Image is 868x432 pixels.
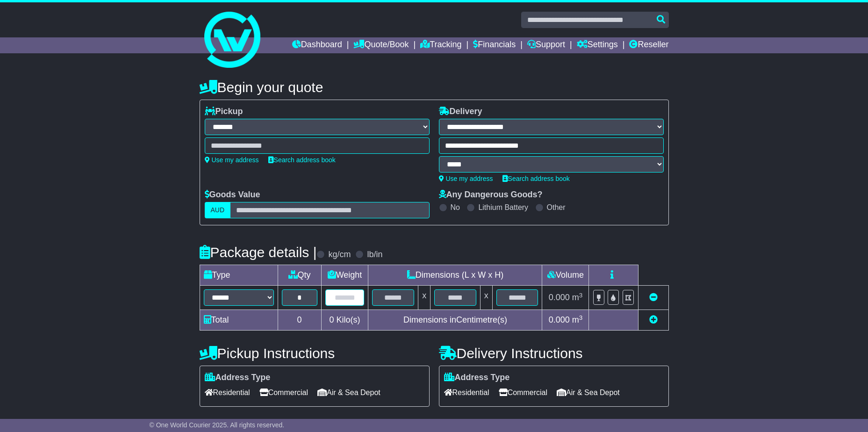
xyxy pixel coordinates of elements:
[549,315,570,324] span: 0.000
[368,310,542,331] td: Dimensions in Centimetre(s)
[549,293,570,302] span: 0.000
[579,292,583,299] sup: 3
[420,37,461,53] a: Tracking
[205,107,243,117] label: Pickup
[205,156,259,164] a: Use my address
[278,310,321,331] td: 0
[499,385,547,400] span: Commercial
[200,310,278,331] td: Total
[478,203,528,212] label: Lithium Battery
[368,265,542,286] td: Dimensions (L x W x H)
[649,293,658,302] a: Remove this item
[367,250,382,260] label: lb/in
[473,37,516,53] a: Financials
[205,190,260,200] label: Goods Value
[200,346,430,361] h4: Pickup Instructions
[328,250,351,260] label: kg/cm
[577,37,618,53] a: Settings
[542,265,589,286] td: Volume
[200,265,278,286] td: Type
[150,421,285,429] span: © One World Courier 2025. All rights reserved.
[439,190,543,200] label: Any Dangerous Goods?
[439,107,482,117] label: Delivery
[268,156,336,164] a: Search address book
[480,286,492,310] td: x
[649,315,658,324] a: Add new item
[502,175,570,182] a: Search address book
[579,314,583,321] sup: 3
[572,293,583,302] span: m
[259,385,308,400] span: Commercial
[557,385,620,400] span: Air & Sea Depot
[444,385,489,400] span: Residential
[321,265,368,286] td: Weight
[205,373,271,383] label: Address Type
[200,245,317,260] h4: Package details |
[205,202,231,218] label: AUD
[292,37,342,53] a: Dashboard
[547,203,566,212] label: Other
[353,37,409,53] a: Quote/Book
[418,286,430,310] td: x
[278,265,321,286] td: Qty
[527,37,565,53] a: Support
[329,315,334,324] span: 0
[205,385,250,400] span: Residential
[629,37,668,53] a: Reseller
[444,373,510,383] label: Address Type
[439,175,493,182] a: Use my address
[572,315,583,324] span: m
[200,79,669,95] h4: Begin your quote
[451,203,460,212] label: No
[439,346,669,361] h4: Delivery Instructions
[321,310,368,331] td: Kilo(s)
[317,385,380,400] span: Air & Sea Depot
